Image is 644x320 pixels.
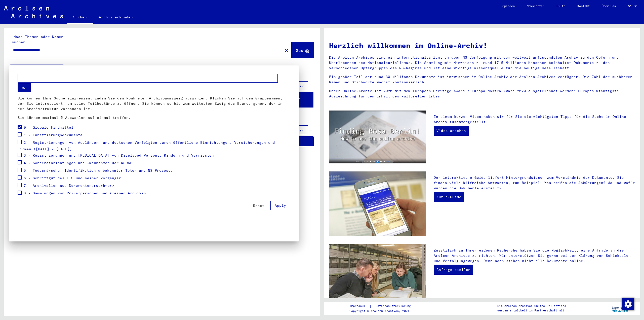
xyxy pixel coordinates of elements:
[270,201,290,210] button: Apply
[622,298,634,310] div: Zustimmung ändern
[24,161,132,165] span: 4 - Sondereinrichtungen und -maßnahmen der NSDAP
[24,183,114,188] span: 7 - Archivalien aus Dokumentenerwerb<br>
[24,133,83,137] span: 1 - Inhaftierungsdokumente
[18,140,275,152] span: 2 - Registrierungen von Ausländern und deutschen Verfolgten durch öffentliche Einrichtungen, Vers...
[18,115,290,120] p: Sie können maximal 5 Auswahlen auf einmal treffen.
[24,153,214,158] span: 3 - Registrierungen und [MEDICAL_DATA] von Displaced Persons, Kindern und Vermissten
[24,168,173,173] span: 5 - Todesmärsche, Identifikation unbekannter Toter und NS-Prozesse
[18,96,290,112] p: Sie können Ihre Suche eingrenzen, indem Sie den konkreten Archivbaumzweig auswählen. Klicken Sie ...
[275,203,286,208] span: Apply
[622,298,634,310] img: Zustimmung ändern
[253,203,264,208] span: Reset
[18,83,31,92] button: Go
[249,201,268,210] button: Reset
[24,191,146,195] span: 8 - Sammlungen von Privatpersonen und kleinen Archiven
[24,125,73,130] span: 0 - Globale Findmittel
[24,176,121,180] span: 6 - Schriftgut des ITS und seiner Vorgänger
